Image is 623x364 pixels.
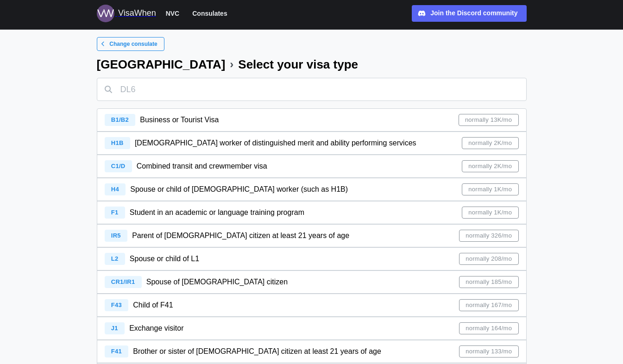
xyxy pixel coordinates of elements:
[166,8,180,19] span: NVC
[466,253,512,264] span: normally 208/mo
[192,8,227,19] span: Consulates
[465,114,512,126] span: normally 13K/mo
[466,276,512,288] span: normally 185/mo
[466,300,512,311] span: normally 167/mo
[132,232,349,239] span: Parent of [DEMOGRAPHIC_DATA] citizen at least 21 years of age
[468,161,512,172] span: normally 2K/mo
[97,178,527,201] a: H4 Spouse or child of [DEMOGRAPHIC_DATA] worker (such as H1B)normally 1K/mo
[468,207,512,218] span: normally 1K/mo
[146,278,288,286] span: Spouse of [DEMOGRAPHIC_DATA] citizen
[111,163,126,169] span: C1/D
[97,5,114,22] img: Logo for VisaWhen
[111,139,124,146] span: H1B
[137,162,267,170] span: Combined transit and crewmember visa
[430,8,517,19] div: Join the Discord community
[111,116,129,123] span: B1/B2
[97,78,527,101] input: DL6
[466,346,512,357] span: normally 133/mo
[111,278,135,285] span: CR1/IR1
[97,340,527,363] a: F41 Brother or sister of [DEMOGRAPHIC_DATA] citizen at least 21 years of agenormally 133/mo
[466,323,512,334] span: normally 164/mo
[111,255,119,262] span: L2
[97,317,527,340] a: J1 Exchange visitornormally 164/mo
[130,185,348,193] span: Spouse or child of [DEMOGRAPHIC_DATA] worker (such as H1B)
[468,138,512,149] span: normally 2K/mo
[129,324,183,332] span: Exchange visitor
[412,5,527,22] a: Join the Discord community
[466,230,512,241] span: normally 326/mo
[97,155,527,178] a: C1/D Combined transit and crewmember visanormally 2K/mo
[130,255,199,263] span: Spouse or child of L1
[109,38,157,50] span: Change consulate
[97,132,527,155] a: H1B [DEMOGRAPHIC_DATA] worker of distinguished merit and ability performing servicesnormally 2K/mo
[118,7,156,20] div: VisaWhen
[111,301,122,308] span: F43
[188,7,231,19] button: Consulates
[97,247,527,270] a: L2 Spouse or child of L1normally 208/mo
[97,108,527,132] a: B1/B2 Business or Tourist Visanormally 13K/mo
[133,301,173,309] span: Child of F41
[133,347,381,355] span: Brother or sister of [DEMOGRAPHIC_DATA] citizen at least 21 years of age
[97,224,527,247] a: IR5 Parent of [DEMOGRAPHIC_DATA] citizen at least 21 years of agenormally 326/mo
[140,116,219,124] span: Business or Tourist Visa
[111,209,119,216] span: F1
[97,37,164,51] a: Change consulate
[230,59,233,70] div: ›
[111,186,119,193] span: H4
[97,58,226,70] div: [GEOGRAPHIC_DATA]
[130,208,304,216] span: Student in an academic or language training program
[162,7,184,19] button: NVC
[135,139,416,147] span: [DEMOGRAPHIC_DATA] worker of distinguished merit and ability performing services
[468,184,512,195] span: normally 1K/mo
[97,5,156,22] a: Logo for VisaWhen VisaWhen
[238,58,358,70] div: Select your visa type
[97,270,527,294] a: CR1/IR1 Spouse of [DEMOGRAPHIC_DATA] citizennormally 185/mo
[111,325,118,332] span: J1
[97,201,527,224] a: F1 Student in an academic or language training programnormally 1K/mo
[97,294,527,317] a: F43 Child of F41normally 167/mo
[111,232,121,239] span: IR5
[111,348,122,355] span: F41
